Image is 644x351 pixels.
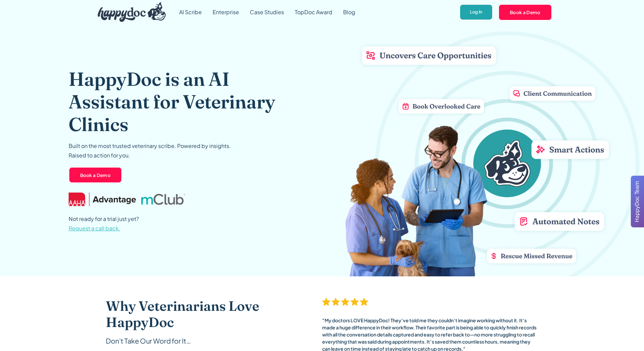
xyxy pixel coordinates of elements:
[459,4,493,21] a: Log In
[69,167,122,183] a: Book a Demo
[69,193,136,206] img: AAHA Advantage logo
[106,336,295,346] div: Don’t Take Our Word for It…
[98,2,166,22] img: HappyDoc Logo: A happy dog with his ear up, listening.
[141,194,185,205] img: mclub logo
[69,225,120,232] span: Request a call back.
[92,1,166,24] a: home
[106,298,295,330] h2: Why Veterinarians Love HappyDoc
[498,4,552,20] a: Book a Demo
[69,141,231,160] p: Built on the most trusted veterinary scribe. Powered by insights. Raised to action for you.
[69,214,139,233] p: Not ready for a trial just yet?
[69,68,297,136] h1: HappyDoc is an AI Assistant for Veterinary Clinics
